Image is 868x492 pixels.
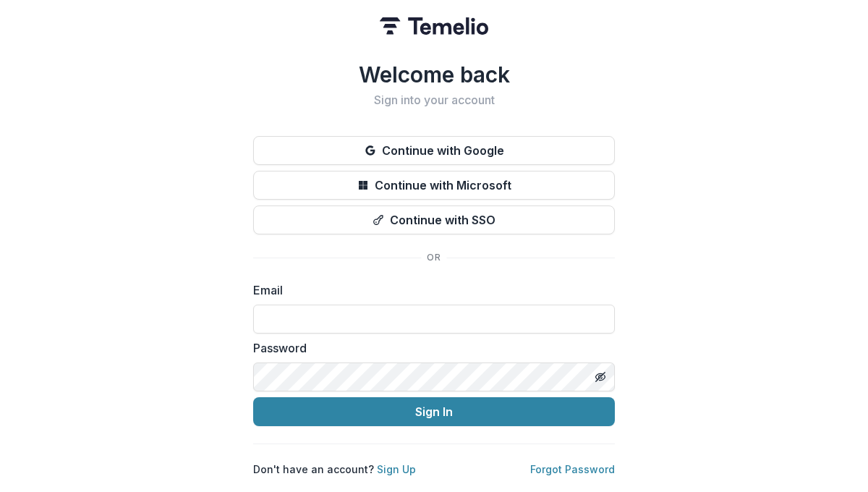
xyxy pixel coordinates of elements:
[253,339,606,357] label: Password
[253,61,615,88] h1: Welcome back
[377,463,416,475] a: Sign Up
[253,136,615,165] button: Continue with Google
[530,463,615,475] a: Forgot Password
[253,171,615,200] button: Continue with Microsoft
[253,205,615,234] button: Continue with SSO
[253,93,615,107] h2: Sign into your account
[253,397,615,426] button: Sign In
[253,281,606,299] label: Email
[380,17,488,35] img: Temelio
[589,365,612,389] button: Toggle password visibility
[253,462,416,477] p: Don't have an account?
